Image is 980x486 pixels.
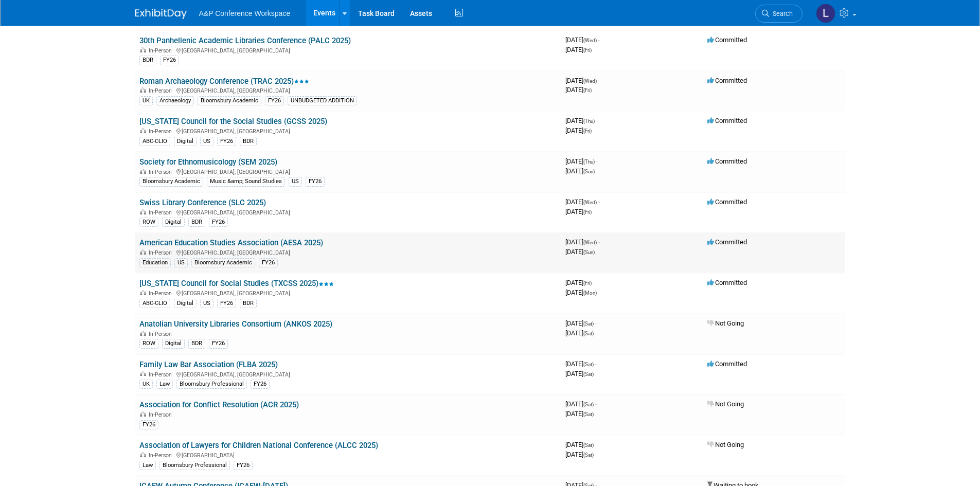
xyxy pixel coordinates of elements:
span: In-Person [149,47,175,54]
a: Society for Ethnomusicology (SEM 2025) [139,157,277,167]
div: [GEOGRAPHIC_DATA], [GEOGRAPHIC_DATA] [139,208,557,216]
img: In-Person Event [140,169,146,174]
a: Association for Conflict Resolution (ACR 2025) [139,400,299,409]
span: - [598,238,600,246]
span: Search [769,10,793,17]
span: (Wed) [583,38,597,43]
span: [DATE] [565,441,597,448]
span: [DATE] [565,208,592,215]
span: In-Person [149,169,175,175]
span: (Mon) [583,290,597,296]
span: [DATE] [565,451,594,458]
div: Law [156,380,173,389]
div: [GEOGRAPHIC_DATA] [139,451,557,459]
span: In-Person [149,249,175,256]
span: In-Person [149,87,175,94]
span: (Sat) [583,362,594,367]
img: In-Person Event [140,331,146,336]
span: [DATE] [565,127,592,134]
div: UK [139,96,153,105]
div: [GEOGRAPHIC_DATA], [GEOGRAPHIC_DATA] [139,289,557,297]
div: Education [139,258,171,267]
div: BDR [139,56,156,65]
div: Bloomsbury Professional [176,380,247,389]
div: FY26 [306,177,325,186]
span: Not Going [707,441,744,448]
span: Committed [707,198,747,206]
span: Committed [707,36,747,44]
span: Committed [707,360,747,368]
a: [US_STATE] Council for Social Studies (TXCSS 2025) [139,279,334,288]
span: (Fri) [583,87,592,93]
span: (Sat) [583,321,594,327]
span: - [595,441,597,448]
div: UNBUDGETED ADDITION [288,96,357,105]
div: US [200,137,213,146]
span: [DATE] [565,360,597,368]
div: Law [139,461,156,470]
span: In-Person [149,371,175,378]
span: (Sat) [583,402,594,407]
a: 30th Panhellenic Academic Libraries Conference (PALC 2025) [139,36,351,45]
div: Digital [162,218,185,227]
div: [GEOGRAPHIC_DATA], [GEOGRAPHIC_DATA] [139,127,557,135]
span: (Sun) [583,169,595,174]
span: [DATE] [565,238,600,246]
div: Bloomsbury Academic [139,177,203,186]
span: - [593,279,595,286]
span: [DATE] [565,157,598,165]
span: Not Going [707,319,744,327]
span: Committed [707,77,747,84]
span: (Sat) [583,411,594,417]
span: (Wed) [583,78,597,84]
span: [DATE] [565,77,600,84]
div: [GEOGRAPHIC_DATA], [GEOGRAPHIC_DATA] [139,167,557,175]
div: Bloomsbury Academic [198,96,261,105]
span: - [596,157,598,165]
span: - [596,117,598,124]
div: ABC-CLIO [139,137,170,146]
span: Not Going [707,400,744,408]
span: [DATE] [565,86,592,94]
div: US [200,299,213,308]
span: - [595,400,597,408]
div: Digital [174,299,197,308]
span: In-Person [149,331,175,337]
span: - [598,198,600,206]
div: US [289,177,302,186]
span: (Fri) [583,280,592,286]
img: In-Person Event [140,290,146,295]
div: FY26 [251,380,270,389]
div: [GEOGRAPHIC_DATA], [GEOGRAPHIC_DATA] [139,248,557,256]
img: In-Person Event [140,411,146,417]
div: FY26 [139,420,158,429]
span: Committed [707,279,747,286]
div: FY26 [234,461,253,470]
div: Digital [174,137,197,146]
img: ExhibitDay [135,9,187,19]
img: In-Person Event [140,87,146,93]
span: (Sat) [583,452,594,458]
span: (Sun) [583,249,595,255]
div: FY26 [217,299,236,308]
span: (Fri) [583,47,592,53]
span: (Sat) [583,331,594,336]
img: In-Person Event [140,452,146,457]
span: [DATE] [565,410,594,418]
img: In-Person Event [140,249,146,255]
span: A&P Conference Workspace [199,9,291,17]
div: Bloomsbury Academic [191,258,255,267]
div: Music &amp; Sound Studies [207,177,285,186]
span: [DATE] [565,46,592,53]
div: BDR [188,339,205,348]
span: Committed [707,117,747,124]
span: [DATE] [565,279,595,286]
a: Family Law Bar Association (FLBA 2025) [139,360,278,369]
span: (Fri) [583,128,592,134]
a: Association of Lawyers for Children National Conference (ALCC 2025) [139,441,378,450]
a: American Education Studies Association (AESA 2025) [139,238,323,247]
div: FY26 [209,218,228,227]
span: (Wed) [583,240,597,245]
img: In-Person Event [140,47,146,52]
span: - [598,77,600,84]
